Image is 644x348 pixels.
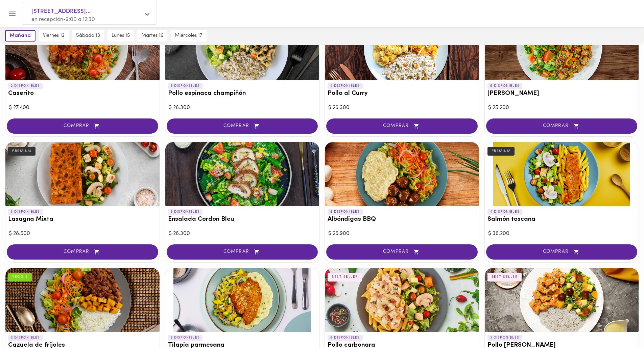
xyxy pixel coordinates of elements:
[39,30,69,42] button: viernes 12
[328,83,363,89] p: 4 DISPONIBLES
[488,104,636,112] div: $ 25.200
[5,30,35,42] button: mañana
[168,216,317,223] h3: Ensalada Cordon Bleu
[10,33,31,39] span: mañana
[328,104,476,112] div: $ 26.300
[328,209,363,215] p: 5 DISPONIBLES
[335,249,469,255] span: COMPRAR
[488,230,636,238] div: $ 36.200
[325,268,479,332] div: Pollo carbonara
[167,118,318,134] button: COMPRAR
[5,16,160,80] div: Caserito
[168,83,203,89] p: 3 DISPONIBLES
[31,7,140,16] span: [STREET_ADDRESS]...
[4,5,21,22] button: Menu
[167,244,318,260] button: COMPRAR
[168,209,203,215] p: 3 DISPONIBLES
[487,216,636,223] h3: Salmón toscana
[495,123,629,129] span: COMPRAR
[7,118,158,134] button: COMPRAR
[76,33,100,39] span: sábado 13
[168,335,203,341] p: 3 DISPONIBLES
[328,273,362,282] div: BEST SELLER
[486,244,638,260] button: COMPRAR
[8,83,43,89] p: 2 DISPONIBLES
[169,104,316,112] div: $ 26.300
[487,83,523,89] p: 5 DISPONIBLES
[487,335,522,341] p: 3 DISPONIBLES
[328,90,476,97] h3: Pollo al Curry
[72,30,104,42] button: sábado 13
[485,268,639,332] div: Pollo Tikka Massala
[605,309,637,341] iframe: Messagebird Livechat Widget
[43,33,65,39] span: viernes 12
[169,230,316,238] div: $ 26.300
[487,273,522,282] div: BEST SELLER
[168,90,317,97] h3: Pollo espinaca champiñón
[31,17,95,22] span: en recepción • 9:00 a 12:30
[175,123,310,129] span: COMPRAR
[8,90,157,97] h3: Caserito
[137,30,167,42] button: martes 16
[15,123,150,129] span: COMPRAR
[8,216,157,223] h3: Lasagna Mixta
[9,104,156,112] div: $ 27.400
[486,118,638,134] button: COMPRAR
[335,123,469,129] span: COMPRAR
[8,209,43,215] p: 3 DISPONIBLES
[487,90,636,97] h3: [PERSON_NAME]
[328,230,476,238] div: $ 26.900
[165,142,319,206] div: Ensalada Cordon Bleu
[8,335,43,341] p: 3 DISPONIBLES
[326,118,478,134] button: COMPRAR
[325,16,479,80] div: Pollo al Curry
[141,33,163,39] span: martes 16
[5,142,160,206] div: Lasagna Mixta
[171,30,207,42] button: miércoles 17
[485,142,639,206] div: Salmón toscana
[487,147,515,156] div: PREMIUM
[165,16,319,80] div: Pollo espinaca champiñón
[487,209,523,215] p: 4 DISPONIBLES
[485,16,639,80] div: Arroz chaufa
[328,216,476,223] h3: Albóndigas BBQ
[325,142,479,206] div: Albóndigas BBQ
[495,249,629,255] span: COMPRAR
[326,244,478,260] button: COMPRAR
[8,147,35,156] div: PREMIUM
[165,268,319,332] div: Tilapia parmesana
[9,230,156,238] div: $ 28.500
[328,335,363,341] p: 6 DISPONIBLES
[175,249,310,255] span: COMPRAR
[7,244,158,260] button: COMPRAR
[175,33,202,39] span: miércoles 17
[8,273,32,282] div: VEGGIE
[5,268,160,332] div: Cazuela de frijoles
[108,30,134,42] button: lunes 15
[15,249,150,255] span: COMPRAR
[112,33,130,39] span: lunes 15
